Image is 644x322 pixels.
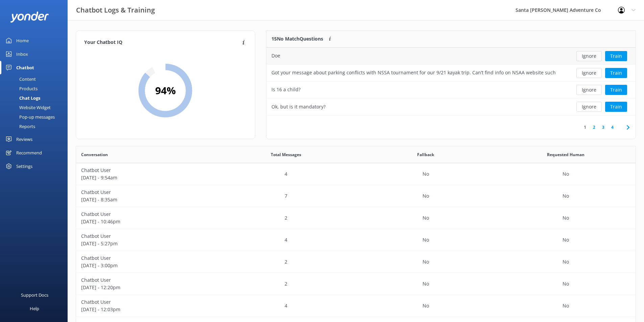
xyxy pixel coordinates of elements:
a: Reports [4,122,68,131]
p: Chatbot User [81,189,211,196]
div: row [76,251,636,273]
div: Home [16,34,29,47]
div: Doe [271,52,280,59]
p: [DATE] - 8:35am [81,196,211,203]
div: row [76,273,636,295]
h3: Chatbot Logs & Training [76,5,155,16]
p: 2 [285,280,287,288]
p: Chatbot User [81,210,211,218]
div: Reports [4,122,35,131]
div: row [266,81,636,98]
a: Products [4,84,68,93]
p: Chatbot User [81,232,211,240]
a: 3 [599,124,608,130]
p: No [563,214,569,222]
a: Chat Logs [4,93,68,103]
div: Got your message about parking conflicts with NSSA tournament for our 9/21 kayak trip. Can’t find... [271,69,555,76]
p: No [423,258,429,266]
p: No [563,192,569,200]
a: Content [4,74,68,84]
div: row [76,185,636,207]
span: Requested Human [547,151,585,158]
p: [DATE] - 12:20pm [81,284,211,291]
span: Fallback [417,151,434,158]
button: Train [605,102,627,112]
div: row [266,48,636,65]
div: Recommend [16,146,42,159]
p: 7 [285,192,287,200]
button: Ignore [576,51,602,61]
p: Chatbot User [81,167,211,174]
button: Ignore [576,85,602,95]
div: Reviews [16,132,32,146]
p: [DATE] - 12:03pm [81,306,211,313]
p: 4 [285,302,287,309]
div: Is 16 a child? [271,86,301,93]
p: Chatbot User [81,298,211,306]
p: No [563,302,569,309]
div: Pop-up messages [4,112,55,122]
p: 15 No Match Questions [271,35,323,43]
div: grid [266,48,636,115]
a: 1 [580,124,590,130]
h4: Your Chatbot IQ [84,39,240,46]
button: Train [605,51,627,61]
a: Pop-up messages [4,112,68,122]
p: No [423,192,429,200]
span: Total Messages [271,151,301,158]
img: yonder-white-logo.png [10,11,49,23]
p: No [423,302,429,309]
button: Train [605,68,627,78]
button: Ignore [576,102,602,112]
p: No [423,170,429,178]
div: row [76,207,636,229]
p: No [423,214,429,222]
button: Train [605,85,627,95]
a: 2 [590,124,599,130]
div: Chatbot [16,61,34,74]
p: No [563,236,569,244]
p: No [423,236,429,244]
p: No [563,170,569,178]
p: No [563,258,569,266]
div: Website Widget [4,103,51,112]
p: [DATE] - 3:00pm [81,262,211,269]
h2: 94 % [155,82,176,99]
div: Ok, but is it mandatory? [271,103,326,110]
a: 4 [608,124,617,130]
div: row [76,229,636,251]
div: row [76,163,636,185]
div: row [266,65,636,81]
div: Settings [16,159,32,173]
div: Products [4,84,38,93]
div: Content [4,74,36,84]
p: 4 [285,236,287,244]
div: Inbox [16,47,28,61]
p: 2 [285,258,287,266]
p: No [423,280,429,288]
p: [DATE] - 5:27pm [81,240,211,247]
p: [DATE] - 9:54am [81,174,211,181]
div: Chat Logs [4,93,40,103]
div: row [266,98,636,115]
p: Chatbot User [81,276,211,284]
p: Chatbot User [81,254,211,262]
p: 2 [285,214,287,222]
div: Support Docs [21,288,48,302]
div: row [76,295,636,317]
p: No [563,280,569,288]
span: Conversation [81,151,108,158]
p: 4 [285,170,287,178]
a: Website Widget [4,103,68,112]
div: Help [30,302,39,315]
p: [DATE] - 10:46pm [81,218,211,225]
button: Ignore [576,68,602,78]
